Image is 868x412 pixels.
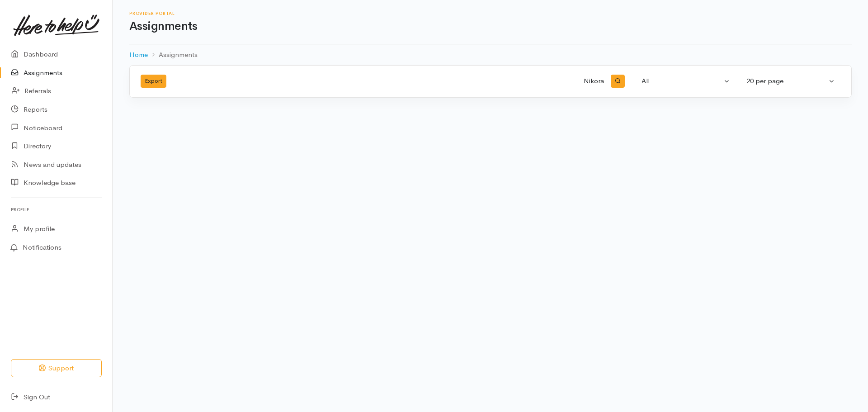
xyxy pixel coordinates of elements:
h6: Provider Portal [129,11,852,16]
div: 20 per page [746,76,827,86]
a: Home [129,50,148,60]
input: Search [388,71,606,92]
h1: Assignments [129,20,852,33]
h6: Profile [11,204,102,216]
nav: breadcrumb [129,44,852,66]
button: All [636,72,736,90]
button: Export [141,75,166,88]
div: All [642,76,722,86]
button: 20 per page [741,72,840,90]
li: Assignments [148,50,198,60]
button: Support [11,359,102,378]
